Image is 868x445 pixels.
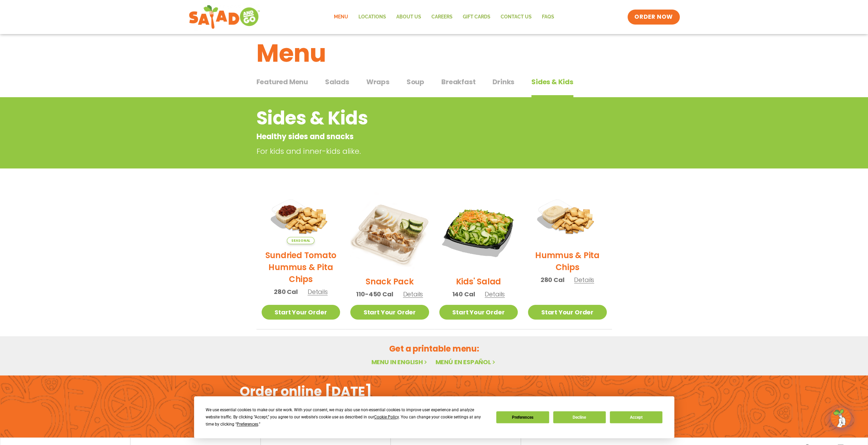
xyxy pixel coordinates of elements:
[391,9,426,25] a: About Us
[353,9,391,25] a: Locations
[256,104,557,132] h2: Sides & Kids
[628,10,679,25] a: ORDER NOW
[441,77,475,87] span: Breakfast
[308,287,328,296] span: Details
[366,276,414,287] h2: Snack Pack
[262,192,340,244] img: Product photo for Sundried Tomato Hummus & Pita Chips
[350,192,429,270] img: Product photo for Snack Pack
[256,343,612,355] h2: Get a printable menu:
[537,9,559,25] a: FAQs
[194,396,674,438] div: Cookie Consent Prompt
[329,9,353,25] a: Menu
[356,290,393,299] span: 110-450 Cal
[634,13,673,21] span: ORDER NOW
[531,77,573,87] span: Sides & Kids
[485,395,552,417] img: appstore
[325,77,349,87] span: Salads
[610,411,662,423] button: Accept
[528,192,607,244] img: Product photo for Hummus & Pita Chips
[329,9,559,25] nav: Menu
[496,411,549,423] button: Preferences
[485,290,505,298] span: Details
[256,35,612,72] h1: Menu
[458,9,496,25] a: GIFT CARDS
[452,290,475,299] span: 140 Cal
[456,276,501,287] h2: Kids' Salad
[256,146,560,157] p: For kids and inner-kids alike.
[528,249,607,273] h2: Hummus & Pita Chips
[206,406,488,428] div: We use essential cookies to make our site work. With your consent, we may also use non-essential ...
[426,9,458,25] a: Careers
[553,411,606,423] button: Decline
[831,408,850,427] img: wpChatIcon
[371,358,428,366] a: Menu in English
[189,3,261,31] img: new-SAG-logo-768×292
[256,131,557,142] p: Healthy sides and snacks
[574,276,594,284] span: Details
[528,305,607,320] a: Start Your Order
[435,358,497,366] a: Menú en español
[407,77,424,87] span: Soup
[262,305,340,320] a: Start Your Order
[350,305,429,320] a: Start Your Order
[240,383,372,400] h2: Order online [DATE]
[403,290,423,298] span: Details
[287,237,314,244] span: Seasonal
[496,9,537,25] a: Contact Us
[439,305,518,320] a: Start Your Order
[262,249,340,285] h2: Sundried Tomato Hummus & Pita Chips
[492,77,514,87] span: Drinks
[256,74,612,98] div: Tabbed content
[256,77,308,87] span: Featured Menu
[439,192,518,270] img: Product photo for Kids’ Salad
[237,422,258,427] span: Preferences
[374,415,399,419] span: Cookie Policy
[366,77,389,87] span: Wraps
[274,287,298,296] span: 280 Cal
[541,275,564,284] span: 280 Cal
